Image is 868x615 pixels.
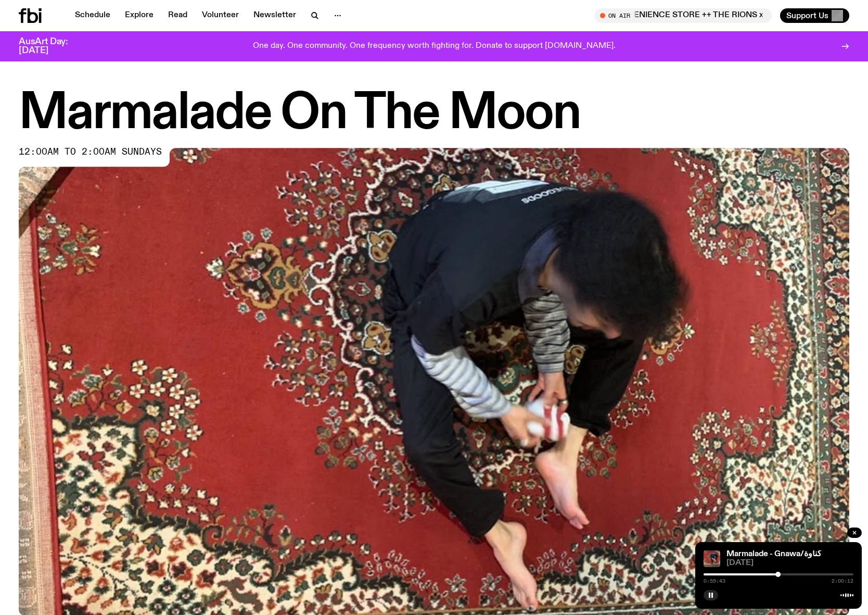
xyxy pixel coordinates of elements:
p: One day. One community. One frequency worth fighting for. Donate to support [DOMAIN_NAME]. [253,42,616,51]
h3: AusArt Day: [DATE] [19,37,85,55]
span: 2:00:12 [832,579,853,584]
span: 12:00am to 2:00am sundays [19,148,162,156]
a: Schedule [69,8,117,23]
img: Tommy - Persian Rug [704,550,720,567]
a: Explore [119,8,160,23]
a: Marmalade - Gnawa/ڭناوة [726,550,822,558]
a: Read [162,8,194,23]
span: [DATE] [726,559,853,567]
h1: Marmalade On The Moon [19,91,849,137]
button: Support Us [780,8,849,23]
a: Newsletter [247,8,302,23]
span: Support Us [786,11,828,20]
a: Volunteer [196,8,245,23]
button: On AirCONVENIENCE STORE ++ THE RIONS x [DATE] Arvos [595,8,772,23]
span: 0:59:43 [704,579,725,584]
